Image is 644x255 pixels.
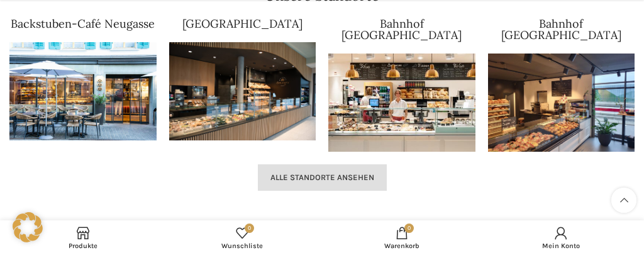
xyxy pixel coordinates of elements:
[163,224,323,252] a: 0 Wunschliste
[322,224,482,252] div: My cart
[163,224,323,252] div: Meine Wunschliste
[404,224,414,233] span: 0
[488,242,635,250] span: Mein Konto
[258,164,387,191] a: Alle Standorte ansehen
[328,242,475,250] span: Warenkorb
[611,188,636,213] a: Scroll to top button
[501,16,621,42] a: Bahnhof [GEOGRAPHIC_DATA]
[169,242,316,250] span: Wunschliste
[322,224,482,252] a: 0 Warenkorb
[341,16,462,42] a: Bahnhof [GEOGRAPHIC_DATA]
[270,173,374,183] span: Alle Standorte ansehen
[9,242,157,250] span: Produkte
[182,16,303,31] a: [GEOGRAPHIC_DATA]
[11,16,155,31] a: Backstuben-Café Neugasse
[482,224,641,252] a: Mein Konto
[3,224,163,252] a: Produkte
[245,224,254,233] span: 0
